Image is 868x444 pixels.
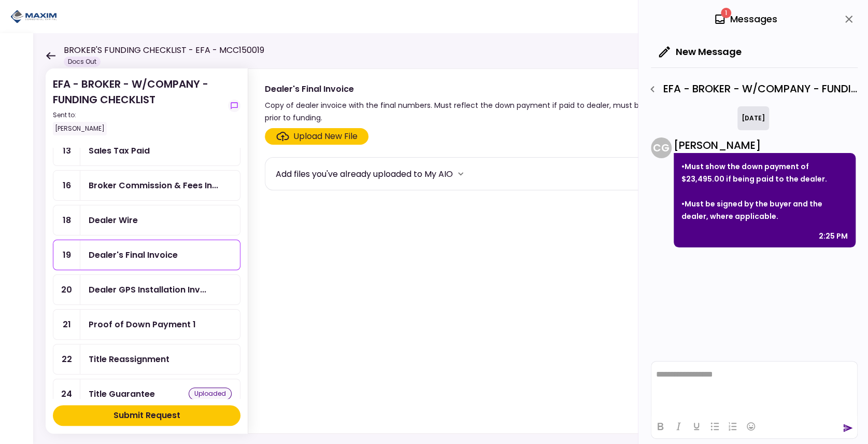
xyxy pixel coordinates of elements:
div: Title Reassignment [89,353,169,366]
div: Messages [714,11,777,27]
div: Submit Request [113,409,180,422]
div: Add files you've already uploaded to My AIO [276,168,453,181]
div: Dealer's Final Invoice [265,82,764,95]
button: Emojis [742,419,760,434]
div: uploaded [189,387,232,400]
button: send [843,423,853,433]
div: 24 [53,379,80,409]
div: 20 [53,275,80,304]
div: 22 [53,344,80,374]
p: •Must show the down payment of $23,495.00 if being paid to the dealer. •Must be signed by the buy... [681,160,848,223]
div: Title Guarantee [89,387,155,400]
div: [DATE] [737,106,769,130]
button: Numbered list [724,419,742,434]
div: 19 [53,240,80,270]
div: EFA - BROKER - W/COMPANY - FUNDING CHECKLIST - Dealer's Final Invoice [644,80,858,98]
div: 21 [53,310,80,339]
div: EFA - BROKER - W/COMPANY - FUNDING CHECKLIST [53,76,224,135]
div: Copy of dealer invoice with the final numbers. Must reflect the down payment if paid to dealer, m... [265,99,764,124]
button: Submit Request [53,405,240,426]
div: 16 [53,171,80,200]
div: Dealer GPS Installation Invoice [89,283,206,296]
div: [PERSON_NAME] [674,137,856,153]
a: 20Dealer GPS Installation Invoice [53,274,240,305]
button: Italic [670,419,687,434]
div: [PERSON_NAME] [53,122,107,135]
button: Bullet list [706,419,723,434]
a: 13Sales Tax Paid [53,135,240,166]
div: Dealer's Final Invoice [89,248,178,261]
button: New Message [651,38,750,65]
button: Bold [651,419,669,434]
div: Dealer's Final InvoiceCopy of dealer invoice with the final numbers. Must reflect the down paymen... [248,68,847,434]
a: 24Title Guaranteeuploaded [53,379,240,409]
a: 19Dealer's Final Invoice [53,240,240,270]
div: Docs Out [64,57,101,67]
div: 13 [53,136,80,165]
div: Sales Tax Paid [89,144,150,157]
div: Proof of Down Payment 1 [89,318,196,331]
a: 18Dealer Wire [53,205,240,235]
div: C G [651,137,672,158]
iframe: Rich Text Area [651,362,857,414]
span: Click here to upload the required document [265,128,368,145]
div: 2:25 PM [819,230,848,242]
button: show-messages [228,100,240,112]
span: 1 [721,8,731,18]
div: Sent to: [53,110,224,120]
div: Upload New File [293,130,358,143]
div: Broker Commission & Fees Invoice [89,179,218,192]
a: 21Proof of Down Payment 1 [53,309,240,340]
a: 22Title Reassignment [53,344,240,374]
h1: BROKER'S FUNDING CHECKLIST - EFA - MCC150019 [64,44,264,57]
a: 16Broker Commission & Fees Invoice [53,170,240,201]
button: Underline [688,419,705,434]
div: Dealer Wire [89,214,138,227]
button: close [840,10,858,28]
img: Partner icon [10,9,57,24]
button: more [453,166,468,182]
div: 18 [53,205,80,235]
